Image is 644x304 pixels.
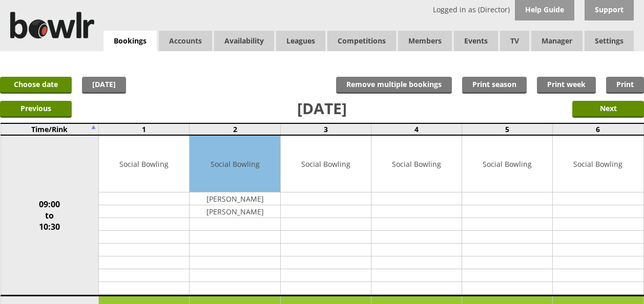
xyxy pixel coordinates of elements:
[1,123,99,135] td: Time/Rink
[371,123,462,135] td: 4
[190,192,280,205] td: [PERSON_NAME]
[190,136,280,192] td: Social Bowling
[553,123,643,135] td: 6
[190,205,280,218] td: [PERSON_NAME]
[281,136,371,192] td: Social Bowling
[1,135,99,296] td: 09:00 to 10:30
[190,123,280,135] td: 2
[572,101,644,118] input: Next
[454,31,498,51] a: Events
[214,31,274,51] a: Availability
[462,136,552,192] td: Social Bowling
[103,31,157,52] a: Bookings
[398,31,452,51] span: Members
[99,123,190,135] td: 1
[500,31,529,51] span: TV
[537,77,596,94] a: Print week
[82,77,126,94] a: [DATE]
[585,31,634,51] span: Settings
[553,136,643,192] td: Social Bowling
[336,77,452,94] input: Remove multiple bookings
[371,136,462,192] td: Social Bowling
[276,31,325,51] a: Leagues
[99,136,189,192] td: Social Bowling
[280,123,371,135] td: 3
[606,77,644,94] a: Print
[327,31,396,51] a: Competitions
[531,31,583,51] span: Manager
[159,31,212,51] span: Accounts
[462,77,527,94] a: Print season
[462,123,553,135] td: 5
